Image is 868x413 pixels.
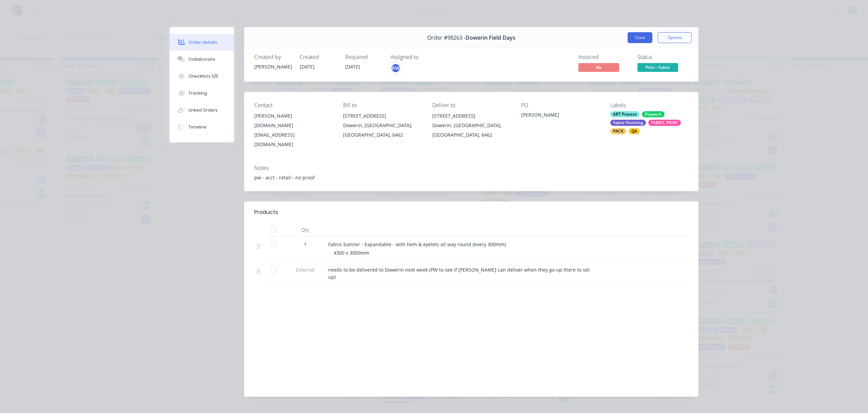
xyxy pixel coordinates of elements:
[432,121,510,140] div: Dowerin, [GEOGRAPHIC_DATA], [GEOGRAPHIC_DATA], 6462
[637,63,678,73] button: Print - Fabric
[345,54,382,60] div: Required
[304,241,307,248] span: 1
[254,165,688,171] div: Notes
[391,54,458,60] div: Assigned to
[189,90,207,96] div: Tracking
[334,250,369,256] span: 4300 x 3000mm
[427,35,466,41] span: Order #98263 -
[521,111,599,121] div: [PERSON_NAME]
[343,111,421,140] div: [STREET_ADDRESS]Dowerin, [GEOGRAPHIC_DATA], [GEOGRAPHIC_DATA], 6462
[391,63,401,73] button: RW
[254,54,292,60] div: Created by
[637,54,688,60] div: Status
[300,54,337,60] div: Created
[254,174,688,181] div: pw - acct - retail - no proof
[189,107,218,113] div: Linked Orders
[328,241,506,248] span: Fabric banner - Expandable - with hem & eyelets all way round (every 300mm)
[288,266,323,273] span: External
[521,102,599,109] div: PO
[345,63,360,70] span: [DATE]
[432,111,510,121] div: [STREET_ADDRESS]
[254,121,332,149] div: [DOMAIN_NAME][EMAIL_ADDRESS][DOMAIN_NAME]
[254,111,332,149] div: [PERSON_NAME][DOMAIN_NAME][EMAIL_ADDRESS][DOMAIN_NAME]
[578,63,619,72] span: No
[432,102,510,109] div: Deliver to
[328,267,591,280] span: needs to be delivered to Dowerin next week (PW to see if [PERSON_NAME] can deliver when they go u...
[343,102,421,109] div: Bill to
[189,73,218,79] div: Checklists 0/0
[254,111,332,121] div: [PERSON_NAME]
[170,51,234,68] button: Collaborate
[610,120,646,126] div: Fabric Finishing
[637,63,678,72] span: Print - Fabric
[170,34,234,51] button: Order details
[628,32,652,43] button: Close
[432,111,510,140] div: [STREET_ADDRESS]Dowerin, [GEOGRAPHIC_DATA], [GEOGRAPHIC_DATA], 6462
[658,32,692,43] button: Options
[254,102,332,109] div: Contact
[610,111,639,117] div: ART Process
[343,121,421,140] div: Dowerin, [GEOGRAPHIC_DATA], [GEOGRAPHIC_DATA], 6462
[170,119,234,136] button: Timeline
[466,35,515,41] span: Dowerin Field Days
[285,223,325,237] div: Qty
[170,68,234,85] button: Checklists 0/0
[629,128,640,134] div: QA
[610,128,626,134] div: PACK
[254,208,278,216] div: Products
[642,111,665,117] div: Dispatch
[189,39,217,45] div: Order details
[254,63,292,70] div: [PERSON_NAME]
[343,111,421,121] div: [STREET_ADDRESS]
[300,63,315,70] span: [DATE]
[170,85,234,102] button: Tracking
[610,102,688,109] div: Labels
[170,102,234,119] button: Linked Orders
[189,124,206,130] div: Timeline
[189,56,215,62] div: Collaborate
[648,120,681,126] div: FABRIC PRINT
[578,54,629,60] div: Invoiced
